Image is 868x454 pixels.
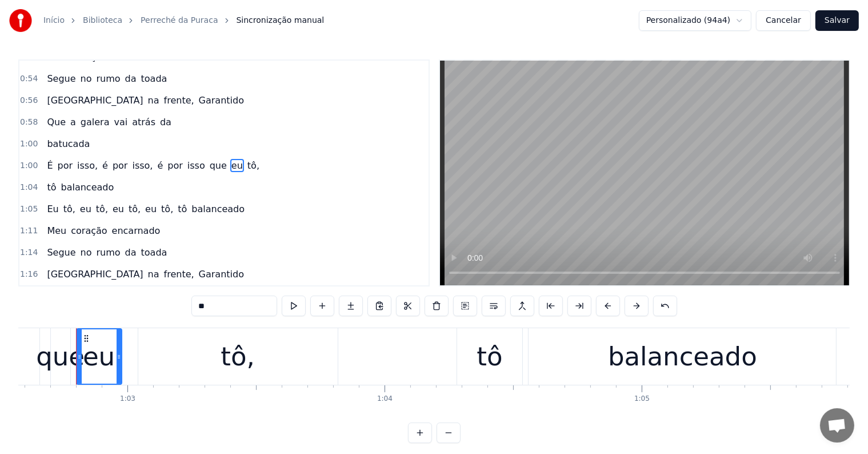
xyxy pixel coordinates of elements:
span: tô, [62,202,77,216]
div: Bate-papo aberto [820,408,854,443]
span: Garantido [198,94,245,107]
span: é [101,159,109,172]
span: tô, [127,202,142,216]
span: [GEOGRAPHIC_DATA] [46,268,144,281]
div: balanceado [608,337,757,376]
span: eu [79,202,93,216]
span: 0:56 [20,95,38,106]
div: 1:03 [120,395,135,404]
span: toada [140,72,169,85]
span: por [57,159,74,172]
span: rumo [95,246,122,259]
span: da [159,116,173,129]
span: tô [46,181,57,194]
span: 1:04 [20,182,38,193]
span: na [147,268,161,281]
span: Segue [46,246,77,259]
span: eu [111,202,125,216]
span: tô [177,202,188,216]
div: tô, [221,337,254,376]
span: no [79,72,93,85]
span: 1:05 [20,204,38,215]
div: tô [477,337,502,376]
span: 1:00 [20,138,38,150]
button: Cancelar [756,10,811,31]
span: 1:00 [20,160,38,172]
span: tô, [160,202,174,216]
span: rumo [95,72,122,85]
span: toada [140,246,169,259]
span: Que [46,116,67,129]
span: Sincronização manual [237,15,325,26]
span: [GEOGRAPHIC_DATA] [46,94,144,107]
span: no [79,246,93,259]
a: Início [43,15,65,26]
a: Biblioteca [83,15,122,26]
span: a [69,116,77,129]
span: É [46,159,54,172]
span: da [124,72,138,85]
span: batucada [46,137,91,150]
div: 1:04 [377,395,393,404]
span: Segue [46,72,77,85]
span: 0:54 [20,73,38,85]
span: isso, [76,159,99,172]
span: isso [186,159,206,172]
span: tô, [95,202,109,216]
span: eu [230,159,244,172]
span: 1:14 [20,247,38,258]
div: que [36,337,85,376]
span: galera [79,116,111,129]
span: tô, [246,159,261,172]
span: na [147,94,161,107]
span: da [124,246,138,259]
span: é [156,159,164,172]
button: Salvar [815,10,859,31]
span: Eu [46,202,59,216]
span: vai [113,116,129,129]
span: Garantido [198,268,245,281]
span: frente, [163,268,195,281]
span: encarnado [111,224,162,237]
div: 1:05 [634,395,650,404]
span: eu [144,202,158,216]
span: 1:16 [20,269,38,280]
span: coração [70,224,108,237]
div: eu [83,337,115,376]
span: por [111,159,129,172]
span: Meu [46,224,67,237]
span: por [166,159,184,172]
nav: breadcrumb [43,15,324,26]
span: 1:11 [20,225,38,237]
span: frente, [163,94,195,107]
span: atrás [131,116,157,129]
span: que [209,159,228,172]
span: isso, [131,159,154,172]
span: balanceado [60,181,115,194]
span: balanceado [190,202,246,216]
img: youka [9,9,32,32]
a: Perreché da Puraca [141,15,218,26]
span: 0:58 [20,117,38,128]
